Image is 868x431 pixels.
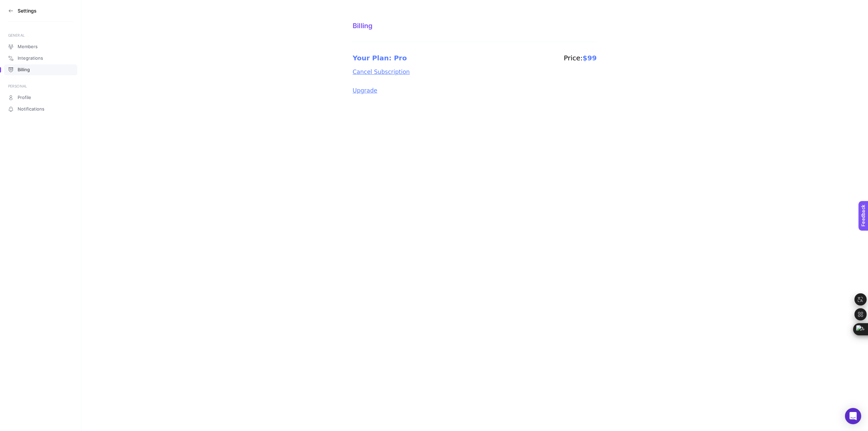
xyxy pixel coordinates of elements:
label: Price: [564,54,583,62]
span: $99 [583,54,597,62]
a: Integrations [4,53,77,64]
div: Billing [353,22,597,30]
div: PERSONAL [8,83,73,89]
span: Members [18,44,38,50]
a: Members [4,41,77,52]
div: GENERAL [8,33,73,38]
span: Integrations [18,56,43,61]
span: Notifications [18,106,44,112]
label: Your Plan: Pro [353,53,407,63]
span: Billing [18,67,30,73]
button: Upgrade [353,86,377,95]
div: Open Intercom Messenger [845,408,861,424]
button: Cancel Subscription [353,68,410,75]
span: Feedback [4,2,26,7]
h3: Settings [18,8,37,14]
a: Profile [4,92,77,103]
span: Profile [18,95,31,100]
a: Billing [4,64,77,75]
a: Notifications [4,104,77,115]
